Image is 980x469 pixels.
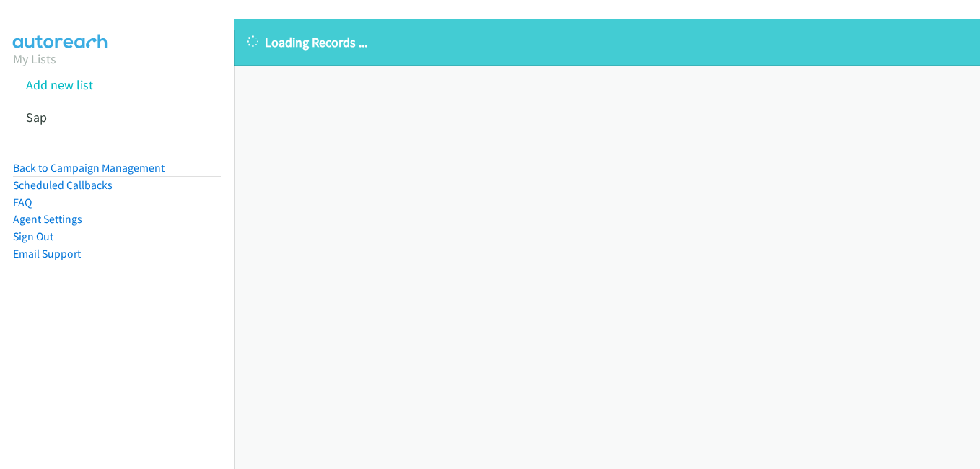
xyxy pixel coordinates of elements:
a: Back to Campaign Management [13,161,165,175]
a: Agent Settings [13,212,82,226]
a: Add new list [26,76,93,93]
a: Sign Out [13,229,53,243]
a: My Lists [13,51,56,67]
p: Loading Records ... [247,32,967,52]
a: FAQ [13,196,32,209]
a: Scheduled Callbacks [13,178,113,192]
a: Sap [26,109,47,126]
a: Email Support [13,247,81,260]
